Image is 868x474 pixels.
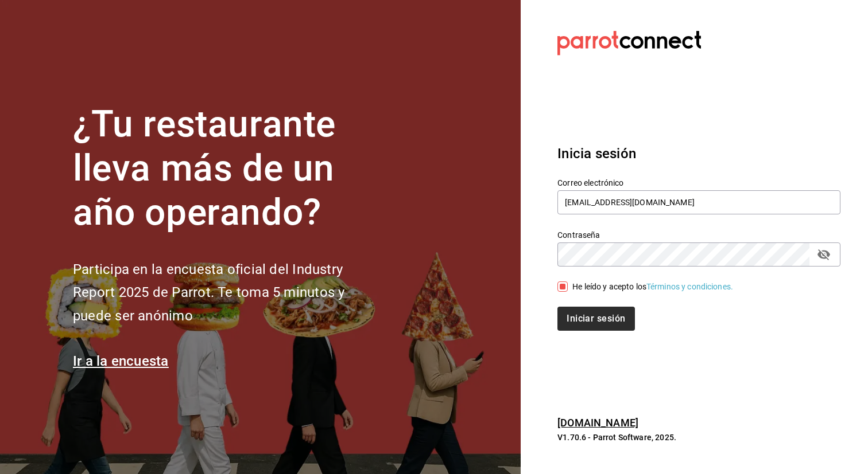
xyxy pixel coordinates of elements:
[73,353,169,369] a: Ir a la encuesta
[646,282,733,291] a: Términos y condiciones.
[557,143,840,164] h3: Inicia sesión
[557,417,638,429] a: [DOMAIN_NAME]
[557,190,840,214] input: Ingresa tu correo electrónico
[73,258,383,328] h2: Participa en la encuesta oficial del Industry Report 2025 de Parrot. Te toma 5 minutos y puede se...
[73,103,383,234] h1: ¿Tu restaurante lleva más de un año operando?
[572,281,733,293] div: He leído y acepto los
[557,307,634,331] button: Iniciar sesión
[814,245,834,264] button: passwordField
[557,179,840,187] label: Correo electrónico
[557,231,840,239] label: Contraseña
[557,432,840,443] p: V1.70.6 - Parrot Software, 2025.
